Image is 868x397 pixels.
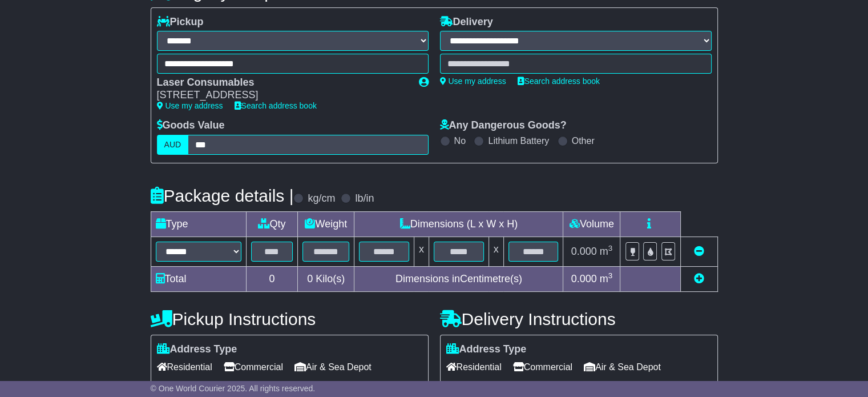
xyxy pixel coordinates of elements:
[414,236,429,266] td: x
[518,77,600,86] a: Search address book
[563,211,620,236] td: Volume
[355,193,374,205] label: lb/in
[151,266,246,291] td: Total
[157,135,189,155] label: AUD
[307,273,313,284] span: 0
[157,89,407,102] div: [STREET_ADDRESS]
[446,358,502,376] span: Residential
[157,77,407,89] div: Laser Consumables
[600,246,613,257] span: m
[488,236,503,266] td: x
[600,273,613,284] span: m
[308,193,335,205] label: kg/cm
[157,16,204,29] label: Pickup
[151,211,246,236] td: Type
[157,343,237,356] label: Address Type
[440,77,506,86] a: Use my address
[298,211,354,236] td: Weight
[694,246,704,257] a: Remove this item
[513,358,572,376] span: Commercial
[608,244,613,252] sup: 3
[246,211,298,236] td: Qty
[151,186,294,205] h4: Package details |
[151,384,316,393] span: © One World Courier 2025. All rights reserved.
[571,273,597,284] span: 0.000
[488,135,549,146] label: Lithium Battery
[298,266,354,291] td: Kilo(s)
[354,211,563,236] td: Dimensions (L x W x H)
[151,310,429,328] h4: Pickup Instructions
[157,358,212,376] span: Residential
[235,101,317,110] a: Search address book
[694,273,704,284] a: Add new item
[571,246,597,257] span: 0.000
[224,358,283,376] span: Commercial
[454,135,466,146] label: No
[157,119,225,132] label: Goods Value
[157,101,223,110] a: Use my address
[608,271,613,280] sup: 3
[294,358,372,376] span: Air & Sea Depot
[440,310,718,328] h4: Delivery Instructions
[572,135,595,146] label: Other
[246,266,298,291] td: 0
[446,343,527,356] label: Address Type
[354,266,563,291] td: Dimensions in Centimetre(s)
[584,358,661,376] span: Air & Sea Depot
[440,16,493,29] label: Delivery
[440,119,567,132] label: Any Dangerous Goods?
